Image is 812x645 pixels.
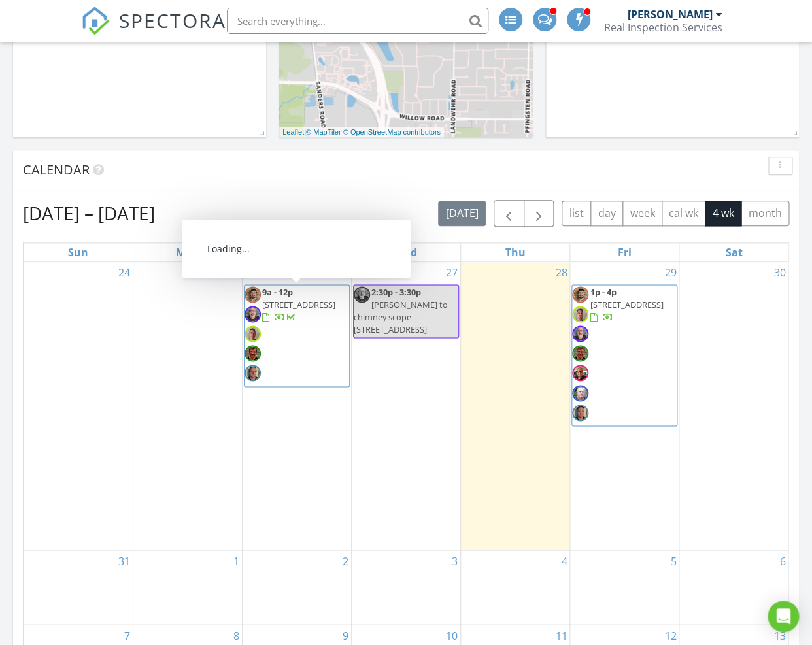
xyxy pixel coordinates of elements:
[245,325,261,342] img: selfie.jpg
[604,21,722,34] div: Real Inspection Services
[24,262,133,550] td: Go to August 24, 2025
[116,262,133,283] a: Go to August 24, 2025
[443,262,460,283] a: Go to August 27, 2025
[662,201,706,226] button: cal wk
[590,286,616,298] span: 1p - 4p
[449,550,460,571] a: Go to September 3, 2025
[622,201,662,226] button: week
[340,550,351,571] a: Go to September 2, 2025
[494,200,524,227] button: Previous
[572,325,588,342] img: 70621596858__288f7849bc5b47598fabecf9cd2160cd.jpeg
[351,550,460,625] td: Go to September 3, 2025
[572,365,588,381] img: selfie_.png
[245,365,261,381] img: selfie_2.png
[461,262,570,550] td: Go to August 28, 2025
[306,128,341,136] a: © MapTiler
[354,299,448,335] span: [PERSON_NAME] to chimney scope [STREET_ADDRESS]
[23,161,90,178] span: Calendar
[552,262,569,283] a: Go to August 28, 2025
[334,262,351,283] a: Go to August 26, 2025
[615,243,634,261] a: Friday
[572,345,588,361] img: brian.jpeg
[679,550,788,625] td: Go to September 6, 2025
[590,299,663,310] span: [STREET_ADDRESS]
[662,262,679,283] a: Go to August 29, 2025
[590,201,623,226] button: day
[771,262,788,283] a: Go to August 30, 2025
[133,550,242,625] td: Go to September 1, 2025
[562,201,591,226] button: list
[81,18,226,45] a: SPECTORA
[371,286,421,298] span: 2:30p - 3:30p
[116,550,133,571] a: Go to August 31, 2025
[231,550,242,571] a: Go to September 1, 2025
[590,286,663,323] a: 1p - 4p [STREET_ADDRESS]
[741,201,789,226] button: month
[723,243,745,261] a: Saturday
[461,550,570,625] td: Go to September 4, 2025
[343,128,441,136] a: © OpenStreetMap contributors
[244,284,350,387] a: 9a - 12p [STREET_ADDRESS]
[571,284,677,426] a: 1p - 4p [STREET_ADDRESS]
[438,201,486,226] button: [DATE]
[282,128,304,136] a: Leaflet
[572,385,588,401] img: thumbnail_img1351.jpg
[284,243,309,261] a: Tuesday
[668,550,679,571] a: Go to September 5, 2025
[777,550,788,571] a: Go to September 6, 2025
[279,127,444,138] div: |
[392,243,420,261] a: Wednesday
[524,200,554,227] button: Next
[24,550,133,625] td: Go to August 31, 2025
[354,286,370,303] img: 70621596858__288f7849bc5b47598fabecf9cd2160cd.jpeg
[81,7,110,35] img: The Best Home Inspection Software - Spectora
[679,262,788,550] td: Go to August 30, 2025
[570,262,679,550] td: Go to August 29, 2025
[705,201,741,226] button: 4 wk
[242,550,351,625] td: Go to September 2, 2025
[262,299,335,310] span: [STREET_ADDRESS]
[570,550,679,625] td: Go to September 5, 2025
[133,262,242,550] td: Go to August 25, 2025
[351,262,460,550] td: Go to August 27, 2025
[572,286,588,303] img: selfie__2.png
[245,345,261,361] img: brian.jpeg
[173,243,202,261] a: Monday
[245,306,261,322] img: 70621596858__288f7849bc5b47598fabecf9cd2160cd.jpeg
[558,550,569,571] a: Go to September 4, 2025
[225,262,242,283] a: Go to August 25, 2025
[768,601,799,632] div: Open Intercom Messenger
[23,200,155,226] h2: [DATE] – [DATE]
[503,243,528,261] a: Thursday
[119,7,226,34] span: SPECTORA
[572,405,588,421] img: selfie_2.png
[262,286,293,298] span: 9a - 12p
[628,8,713,21] div: [PERSON_NAME]
[242,262,351,550] td: Go to August 26, 2025
[227,8,488,34] input: Search everything...
[245,286,261,303] img: selfie__2.png
[262,286,335,323] a: 9a - 12p [STREET_ADDRESS]
[572,306,588,322] img: selfie.jpg
[65,243,91,261] a: Sunday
